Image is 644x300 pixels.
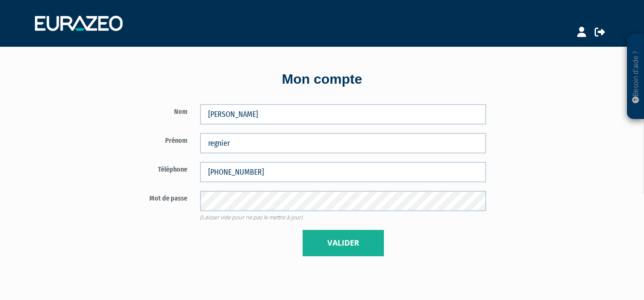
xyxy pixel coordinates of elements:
[94,133,194,146] label: Prénom
[35,16,123,31] img: 1732889491-logotype_eurazeo_blanc_rvb.png
[80,70,565,89] div: Mon compte
[94,104,194,117] label: Nom
[94,191,194,204] label: Mot de passe
[631,39,641,115] p: Besoin d'aide ?
[303,230,384,256] button: Valider
[94,162,194,175] label: Téléphone
[200,213,303,221] span: (Laisser vide pour ne pas le mettre à jour)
